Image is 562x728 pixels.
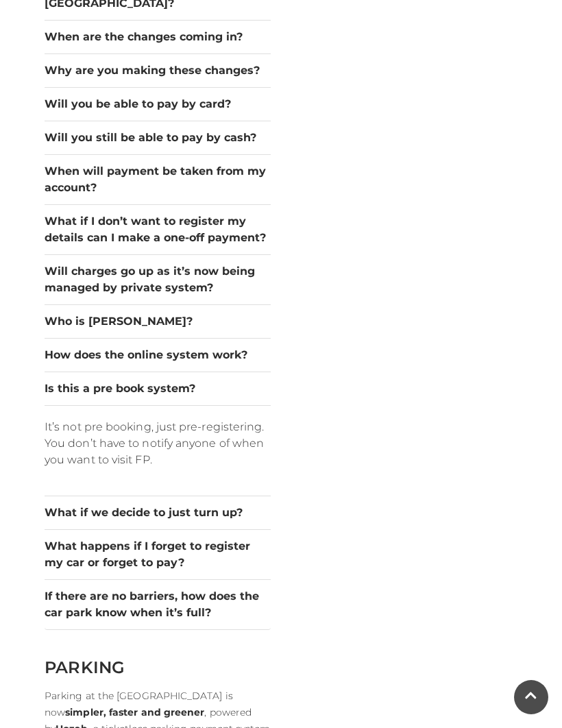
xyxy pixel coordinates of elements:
[45,505,271,521] button: What if we decide to just turn up?
[45,263,271,296] button: Will charges go up as it’s now being managed by private system?
[45,538,271,571] button: What happens if I forget to register my car or forget to pay?
[45,62,271,79] button: Why are you making these changes?
[45,588,271,621] button: If there are no barriers, how does the car park know when it’s full?
[65,706,204,718] strong: simpler, faster and greener
[45,347,271,363] button: How does the online system work?
[45,657,271,677] h2: PARKING
[45,380,271,397] button: Is this a pre book system?
[45,213,271,246] button: What if I don’t want to register my details can I make a one-off payment?
[45,130,271,146] button: Will you still be able to pay by cash?
[45,163,271,196] button: When will payment be taken from my account?
[45,313,271,330] button: Who is [PERSON_NAME]?
[45,96,271,112] button: Will you be able to pay by card?
[45,419,271,468] p: It’s not pre booking, just pre-registering. You don’t have to notify anyone of when you want to v...
[45,29,271,45] button: When are the changes coming in?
